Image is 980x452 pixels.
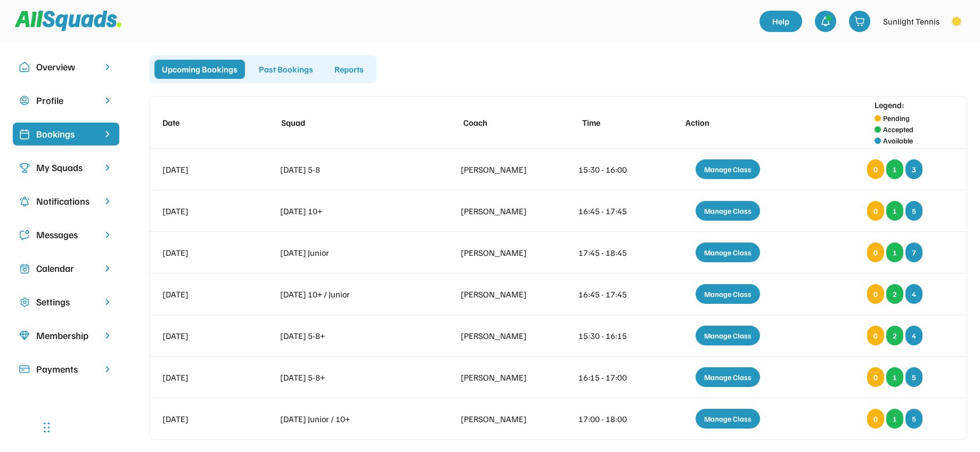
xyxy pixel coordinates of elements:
[19,230,30,240] img: Icon%20copy%205.svg
[461,288,540,301] div: [PERSON_NAME]
[905,243,922,262] div: 7
[102,364,113,374] img: chevron-right.svg
[102,95,113,106] img: chevron-right.svg
[886,159,903,179] div: 1
[36,328,96,343] div: Membership
[696,326,760,345] div: Manage Class
[867,284,884,304] div: 0
[36,194,96,208] div: Notifications
[327,60,371,79] div: Reports
[461,329,540,342] div: [PERSON_NAME]
[461,163,540,176] div: [PERSON_NAME]
[280,329,422,342] div: [DATE] 5-8+
[102,297,113,307] img: chevron-right.svg
[162,163,242,176] div: [DATE]
[461,371,540,384] div: [PERSON_NAME]
[36,160,96,175] div: My Squads
[905,159,922,179] div: 3
[905,284,922,304] div: 4
[867,243,884,262] div: 0
[102,62,113,72] img: chevron-right.svg
[280,288,422,301] div: [DATE] 10+ / Junior
[19,129,30,140] img: Icon%20%2819%29.svg
[162,329,242,342] div: [DATE]
[19,196,30,207] img: Icon%20copy%204.svg
[280,246,422,259] div: [DATE] Junior
[685,116,780,129] div: Action
[461,413,540,425] div: [PERSON_NAME]
[162,413,242,425] div: [DATE]
[251,60,321,79] div: Past Bookings
[883,15,940,28] div: Sunlight Tennis
[696,201,760,221] div: Manage Class
[19,62,30,72] img: Icon%20copy%2010.svg
[867,367,884,387] div: 0
[854,16,865,27] img: shopping-cart-01%20%281%29.svg
[280,163,422,176] div: [DATE] 5-8
[154,60,245,79] div: Upcoming Bookings
[696,243,760,262] div: Manage Class
[102,230,113,240] img: chevron-right.svg
[867,326,884,345] div: 0
[867,159,884,179] div: 0
[905,409,922,429] div: 5
[883,135,913,146] div: Available
[102,196,113,206] img: chevron-right.svg
[886,243,903,262] div: 1
[36,127,96,141] div: Bookings
[36,60,96,74] div: Overview
[905,201,922,221] div: 5
[162,116,242,129] div: Date
[102,330,113,341] img: chevron-right.svg
[280,413,422,425] div: [DATE] Junior / 10+
[102,129,113,139] img: chevron-right%20copy%203.svg
[696,367,760,387] div: Manage Class
[36,228,96,242] div: Messages
[886,326,903,345] div: 2
[905,326,922,345] div: 4
[883,112,910,124] div: Pending
[15,11,121,31] img: Squad%20Logo.svg
[696,159,760,179] div: Manage Class
[19,263,30,274] img: Icon%20copy%207.svg
[162,371,242,384] div: [DATE]
[578,205,642,217] div: 16:45 - 17:45
[36,261,96,276] div: Calendar
[19,95,30,106] img: user-circle.svg
[886,367,903,387] div: 1
[946,11,967,32] img: Sunlight%20tennis%20logo.png
[820,16,831,27] img: bell-03%20%281%29.svg
[696,284,760,304] div: Manage Class
[36,93,96,108] div: Profile
[905,367,922,387] div: 5
[886,201,903,221] div: 1
[162,205,242,217] div: [DATE]
[578,413,642,425] div: 17:00 - 18:00
[19,330,30,341] img: Icon%20copy%208.svg
[578,163,642,176] div: 15:30 - 16:00
[578,246,642,259] div: 17:45 - 18:45
[463,116,543,129] div: Coach
[883,124,913,135] div: Accepted
[696,409,760,429] div: Manage Class
[578,371,642,384] div: 16:15 - 17:00
[875,99,904,111] div: Legend:
[19,364,30,375] img: Icon%20%2815%29.svg
[36,295,96,309] div: Settings
[582,116,646,129] div: Time
[578,329,642,342] div: 15:30 - 16:15
[886,409,903,429] div: 1
[281,116,423,129] div: Squad
[867,201,884,221] div: 0
[578,288,642,301] div: 16:45 - 17:45
[162,246,242,259] div: [DATE]
[280,371,422,384] div: [DATE] 5-8+
[19,297,30,308] img: Icon%20copy%2016.svg
[759,11,802,32] a: Help
[280,205,422,217] div: [DATE] 10+
[461,246,540,259] div: [PERSON_NAME]
[867,409,884,429] div: 0
[102,163,113,173] img: chevron-right.svg
[886,284,903,304] div: 2
[162,288,242,301] div: [DATE]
